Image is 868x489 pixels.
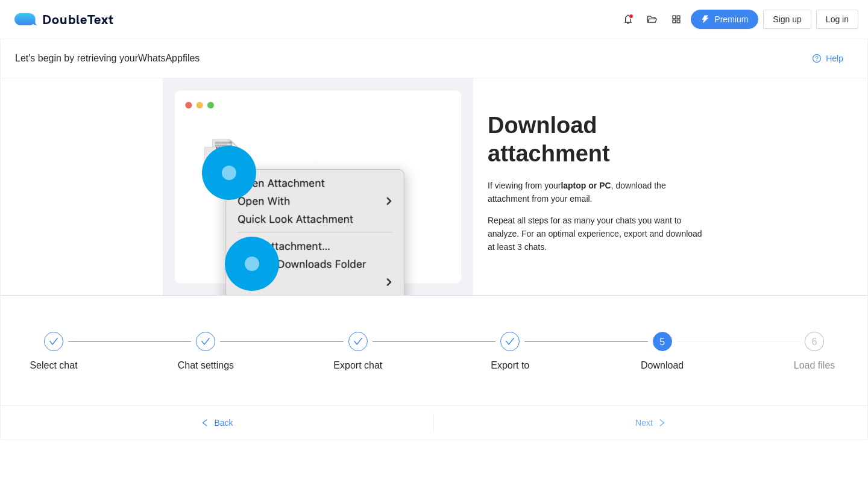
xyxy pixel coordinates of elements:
[659,337,665,347] span: 5
[488,179,705,205] div: If viewing from your , download the attachment from your email.
[635,416,653,429] span: Next
[14,13,114,25] div: DoubleText
[643,14,661,24] span: folder-open
[618,10,638,29] button: bell
[488,214,705,254] div: Repeat all steps for as many your chats you want to analyze. For an optimal experience, export an...
[475,332,627,375] div: Export to
[641,356,684,375] div: Download
[30,356,77,375] div: Select chat
[201,419,209,428] span: left
[667,10,686,29] button: appstore
[691,10,758,29] button: thunderboltPremium
[812,337,817,347] span: 6
[1,413,433,432] button: leftBack
[773,13,801,26] span: Sign up
[49,337,58,346] span: check
[643,10,662,29] button: folder-open
[323,332,475,375] div: Export chat
[353,337,363,346] span: check
[561,181,611,190] b: laptop or PC
[491,356,529,375] div: Export to
[826,52,843,65] span: Help
[658,419,666,428] span: right
[667,14,685,24] span: appstore
[201,337,210,346] span: check
[214,416,233,429] span: Back
[488,111,705,167] h1: Download attachment
[333,356,382,375] div: Export chat
[763,10,811,29] button: Sign up
[714,13,748,26] span: Premium
[619,14,637,24] span: bell
[803,49,853,68] button: question-circleHelp
[14,13,42,25] img: logo
[171,332,322,375] div: Chat settings
[15,51,803,66] div: Let's begin by retrieving your WhatsApp files
[627,332,779,375] div: 5Download
[14,13,114,25] a: logoDoubleText
[813,54,821,64] span: question-circle
[434,413,867,432] button: Nextright
[701,15,709,25] span: thunderbolt
[826,13,849,26] span: Log in
[779,332,849,375] div: 6Load files
[505,337,515,346] span: check
[178,356,234,375] div: Chat settings
[816,10,858,29] button: Log in
[794,356,835,375] div: Load files
[19,332,171,375] div: Select chat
